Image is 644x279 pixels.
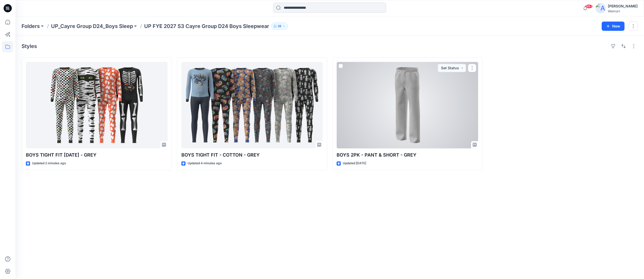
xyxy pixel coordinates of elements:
button: New [602,22,625,31]
button: 26 [271,23,288,30]
p: BOYS 2PK - PANT & SHORT - GREY [337,151,478,159]
a: BOYS 2PK - PANT & SHORT - GREY [337,62,478,148]
p: BOYS TIGHT FIT [DATE] - GREY [26,151,168,159]
h4: Styles [22,43,37,49]
p: Updated 4 minutes ago [188,161,222,166]
span: 99+ [585,4,593,8]
a: UP_Cayre Group D24_Boys Sleep [51,23,133,30]
div: [PERSON_NAME] [608,3,638,9]
a: Folders [22,23,40,30]
div: Walmart [608,9,638,13]
a: BOYS TIGHT FIT - COTTON - GREY [181,62,323,148]
p: Updated 2 minutes ago [32,161,66,166]
a: BOYS TIGHT FIT HALLOWEEN - GREY [26,62,168,148]
p: BOYS TIGHT FIT - COTTON - GREY [181,151,323,159]
img: avatar [596,3,606,13]
p: 26 [278,23,281,29]
p: Updated [DATE] [343,161,366,166]
p: UP FYE 2027 S3 Cayre Group D24 Boys Sleepwear [144,23,269,30]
